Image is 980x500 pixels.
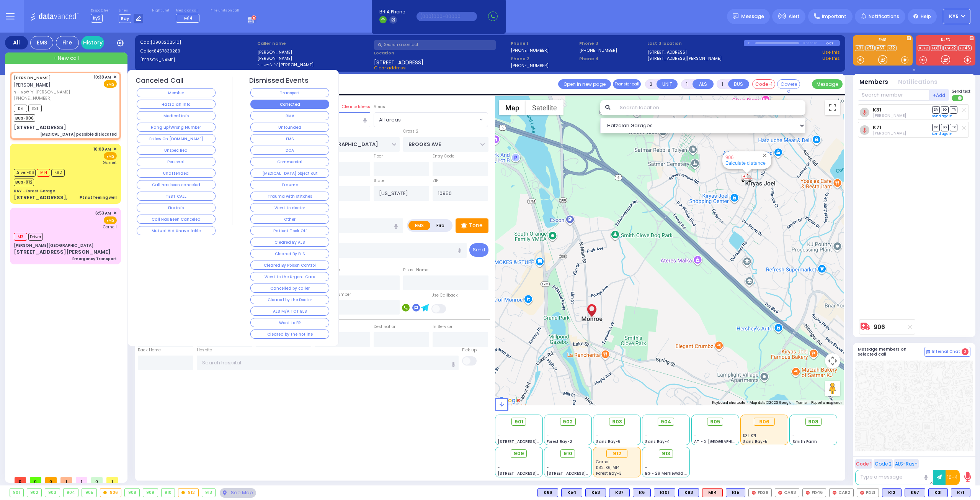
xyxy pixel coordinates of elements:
button: Hatzalah Info [137,100,216,109]
span: - [547,465,549,470]
label: KJFD [916,38,975,43]
label: Hospital [197,347,214,353]
input: Search location [615,100,806,115]
div: All [5,36,28,49]
label: [PERSON_NAME] [257,49,372,56]
div: 903 [45,489,60,497]
a: [PERSON_NAME] [14,75,51,81]
span: 0 [30,477,41,483]
div: 912 [178,489,198,497]
div: M14 [702,488,723,497]
span: Sanz Bay-5 [743,439,768,444]
div: K15 [726,488,745,497]
div: K-67 [825,40,840,46]
div: K67 [905,488,925,497]
div: BLS [726,488,745,497]
span: + New call [53,54,79,62]
button: Transport [250,88,329,97]
span: - [792,427,795,433]
span: DR [932,124,940,131]
a: Send again [932,131,952,136]
button: Cleared By BLS [250,249,329,258]
label: Dispatcher [91,8,110,13]
span: K82, K6, M14 [596,465,619,470]
span: Notifications [869,13,899,20]
a: History [81,36,104,49]
span: Driver-K6 [14,169,36,177]
div: 908 [125,489,139,497]
span: - [596,433,598,439]
button: Code-1 [752,79,775,89]
div: FD21 [857,488,879,497]
button: EMS [250,134,329,143]
p: Tone [469,221,483,230]
button: Covered [777,79,800,89]
div: K31 [928,488,948,497]
div: BLS [905,488,925,497]
span: SO [941,124,949,131]
button: ky5 [943,9,970,24]
span: Phone 1 [511,40,577,47]
button: Unspecified [137,146,216,155]
div: 913 [202,489,216,497]
div: K101 [654,488,675,497]
span: - [547,433,549,439]
span: Phone 4 [579,56,645,62]
span: 10:08 AM [93,146,111,152]
div: 910 [162,489,175,497]
span: Phone 3 [579,40,645,47]
span: ✕ [113,74,117,80]
span: [PHONE_NUMBER] [14,95,52,101]
label: EMS [408,221,431,230]
div: BAY - Forest Garage [14,188,55,194]
span: 910 [563,450,572,457]
span: Isaac Ekstein [873,130,906,136]
div: 912 [606,449,627,458]
button: Call has been canceled [137,180,216,189]
span: TR [950,124,957,131]
button: Other [250,215,329,224]
button: [MEDICAL_DATA] object out [250,169,329,178]
div: [STREET_ADDRESS], [14,194,67,202]
label: ר' ליפא - ר' [PERSON_NAME] [257,62,372,68]
span: Alert [789,13,800,20]
input: Search hospital [197,356,459,370]
button: Personal [137,157,216,166]
div: Fire [56,36,79,49]
label: Fire [430,221,451,230]
button: ALS-Rush [894,459,919,469]
span: [STREET_ADDRESS][PERSON_NAME] [498,470,570,476]
img: red-radio-icon.svg [860,491,864,495]
a: K31 [873,107,881,113]
button: Notifications [898,78,938,87]
div: 902 [27,489,42,497]
label: P Last Name [403,267,428,273]
button: Message [812,79,843,89]
button: 10-4 [946,470,960,485]
span: Cornell [103,224,117,230]
button: Drag Pegman onto the map to open Street View [825,381,840,396]
span: - [498,433,500,439]
div: [STREET_ADDRESS][PERSON_NAME] [14,248,111,256]
a: K71 [873,125,881,130]
a: CAR2 [943,45,957,51]
button: Patient Took Off [250,226,329,235]
button: UNIT [657,79,678,89]
span: Garnet [103,160,117,166]
label: Fire units on call [211,8,239,13]
button: Medical Info [137,111,216,120]
button: Cleared by the Doctor [250,295,329,304]
a: Open this area in Google Maps (opens a new window) [497,395,522,405]
div: BLS [928,488,948,497]
label: Caller name [257,40,372,47]
label: Pick up [462,347,477,353]
button: Unfounded [250,123,329,132]
label: Location [374,50,508,56]
label: EMS [853,38,913,43]
a: FD46 [958,45,972,51]
button: Code 1 [855,459,872,469]
div: [MEDICAL_DATA] possible dislocated [40,131,117,137]
div: 909 [143,489,158,497]
div: BLS [654,488,675,497]
button: Trauma [250,180,329,189]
